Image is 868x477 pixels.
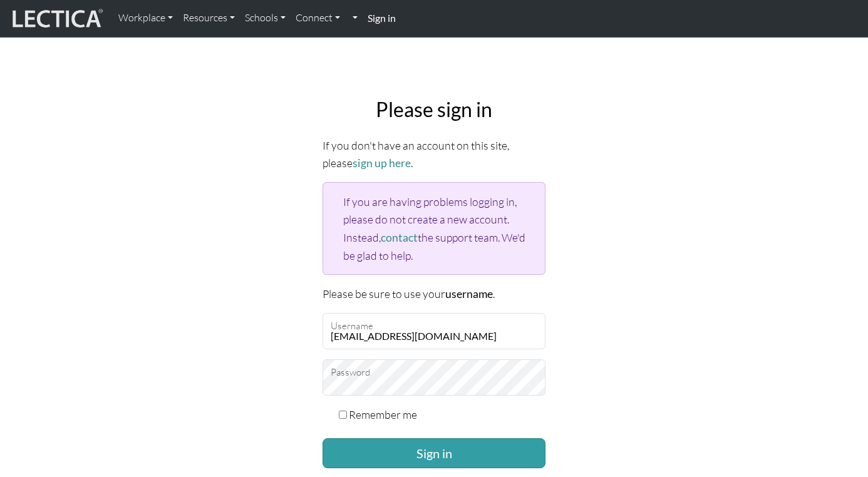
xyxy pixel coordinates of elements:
[178,5,240,31] a: Resources
[363,5,401,32] a: Sign in
[323,98,545,121] h2: Please sign in
[323,313,545,349] input: Username
[349,406,417,423] label: Remember me
[113,5,178,31] a: Workplace
[291,5,345,31] a: Connect
[368,12,396,24] strong: Sign in
[323,438,545,468] button: Sign in
[9,7,103,31] img: lecticalive
[353,156,411,170] a: sign up here
[240,5,291,31] a: Schools
[445,287,493,300] strong: username
[381,231,418,244] a: contact
[323,182,545,275] div: If you are having problems logging in, please do not create a new account. Instead, the support t...
[323,136,545,172] p: If you don't have an account on this site, please .
[323,285,545,303] p: Please be sure to use your .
